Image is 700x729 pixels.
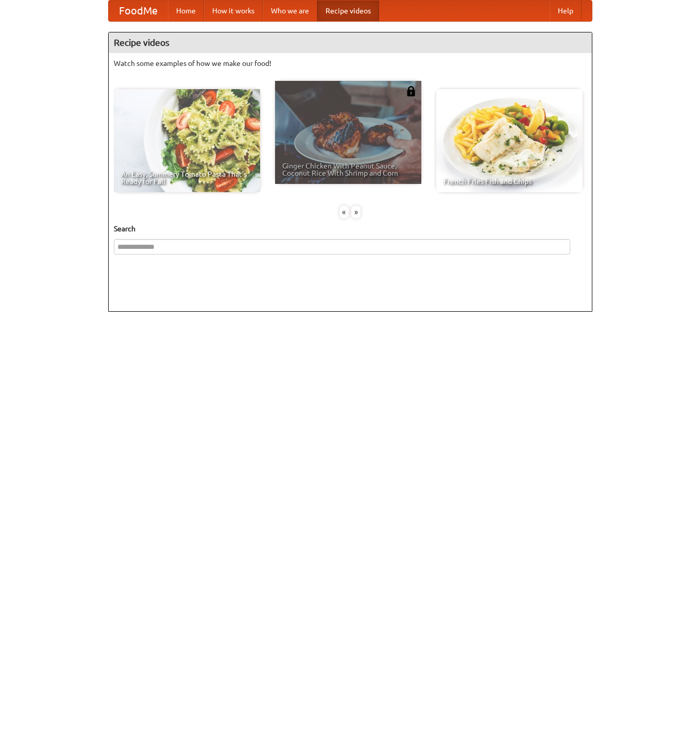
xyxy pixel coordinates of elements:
a: An Easy, Summery Tomato Pasta That's Ready for Fall [114,89,260,192]
a: Recipe videos [317,1,379,21]
a: Help [550,1,582,21]
a: FoodMe [109,1,168,21]
a: Home [168,1,204,21]
div: » [351,206,361,218]
h5: Search [114,224,587,234]
a: Who we are [263,1,317,21]
span: An Easy, Summery Tomato Pasta That's Ready for Fall [121,171,253,185]
div: « [339,206,349,218]
p: Watch some examples of how we make our food! [114,58,587,69]
span: French Fries Fish and Chips [443,178,575,185]
h4: Recipe videos [109,32,592,53]
img: 483408.png [406,86,416,96]
a: French Fries Fish and Chips [436,89,583,192]
a: How it works [204,1,263,21]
